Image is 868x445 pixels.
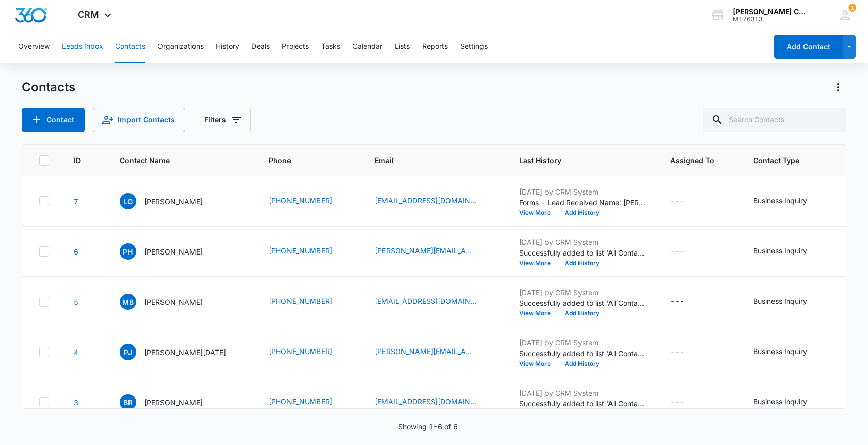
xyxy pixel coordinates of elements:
[375,296,495,308] div: Email - beaversmelissamkt@gmail.com - Select to Edit Field
[375,155,480,166] span: Email
[848,4,856,12] div: notifications count
[157,30,204,63] button: Organizations
[519,310,558,316] button: View More
[22,108,85,132] button: Add Contact
[753,155,811,166] span: Contact Type
[352,30,382,63] button: Calendar
[321,30,340,63] button: Tasks
[670,346,702,358] div: Assigned To - - Select to Edit Field
[74,247,78,256] a: Navigate to contact details page for Patrick Harral
[144,347,226,358] p: [PERSON_NAME][DATE]
[269,396,332,407] a: [PHONE_NUMBER]
[120,243,136,260] span: PH
[269,195,350,207] div: Phone - (651) 238-8774 - Select to Edit Field
[144,246,203,257] p: [PERSON_NAME]
[120,243,221,260] div: Contact Name - Patrick Harral - Select to Edit Field
[753,195,825,207] div: Contact Type - Business Inquiry - Select to Edit Field
[558,310,606,316] button: Add History
[375,296,476,306] a: [EMAIL_ADDRESS][DOMAIN_NAME]
[519,247,646,258] p: Successfully added to list 'All Contacts'.
[74,155,81,166] span: ID
[703,108,846,132] input: Search Contacts
[460,30,488,63] button: Settings
[670,346,684,358] div: ---
[848,4,856,12] span: 1
[144,196,203,207] p: [PERSON_NAME]
[375,346,495,358] div: Email - paul@cahillestimating.us - Select to Edit Field
[375,245,476,256] a: [PERSON_NAME][EMAIL_ADDRESS][PERSON_NAME][DOMAIN_NAME]
[120,294,136,310] span: MB
[670,296,702,308] div: Assigned To - - Select to Edit Field
[18,30,50,63] button: Overview
[120,394,136,410] span: BR
[733,8,807,16] div: account name
[753,396,807,407] div: Business Inquiry
[670,296,684,308] div: ---
[375,396,476,407] a: [EMAIL_ADDRESS][DOMAIN_NAME]
[398,421,458,432] p: Showing 1-6 of 6
[558,260,606,266] button: Add History
[375,346,476,357] a: [PERSON_NAME][EMAIL_ADDRESS][DOMAIN_NAME]
[519,388,646,398] p: [DATE] by CRM System
[93,108,185,132] button: Import Contacts
[670,396,684,408] div: ---
[194,108,251,132] button: Filters
[733,16,807,23] div: account id
[74,298,78,306] a: Navigate to contact details page for Melissa Beavers
[74,398,78,407] a: Navigate to contact details page for Brent Revok
[120,344,244,360] div: Contact Name - Paul J. Easter - Select to Edit Field
[74,348,78,357] a: Navigate to contact details page for Paul J. Easter
[120,344,136,360] span: PJ
[144,397,203,408] p: [PERSON_NAME]
[519,155,631,166] span: Last History
[670,245,702,258] div: Assigned To - - Select to Edit Field
[375,195,476,206] a: [EMAIL_ADDRESS][DOMAIN_NAME]
[251,30,270,63] button: Deals
[753,195,807,206] div: Business Inquiry
[670,245,684,258] div: ---
[519,197,646,208] p: Forms - Lead Received Name: [PERSON_NAME] Email: [EMAIL_ADDRESS][DOMAIN_NAME] Phone: [PHONE_NUMBE...
[269,346,350,358] div: Phone - (929) 447-0396 - Select to Edit Field
[120,294,221,310] div: Contact Name - Melissa Beavers - Select to Edit Field
[78,9,99,20] span: CRM
[269,195,332,206] a: [PHONE_NUMBER]
[120,193,221,209] div: Contact Name - Linda Goodno - Select to Edit Field
[115,30,145,63] button: Contacts
[519,361,558,367] button: View More
[216,30,239,63] button: History
[753,296,807,306] div: Business Inquiry
[269,296,332,306] a: [PHONE_NUMBER]
[519,237,646,247] p: [DATE] by CRM System
[830,79,846,96] button: Actions
[375,396,495,408] div: Email - revok@duck.com - Select to Edit Field
[519,348,646,359] p: Successfully added to list 'All Contacts'.
[753,245,807,256] div: Business Inquiry
[670,155,714,166] span: Assigned To
[670,195,684,207] div: ---
[74,197,78,206] a: Navigate to contact details page for Linda Goodno
[753,396,825,408] div: Contact Type - Business Inquiry - Select to Edit Field
[22,80,75,95] h1: Contacts
[519,337,646,348] p: [DATE] by CRM System
[670,396,702,408] div: Assigned To - - Select to Edit Field
[753,245,825,258] div: Contact Type - Business Inquiry - Select to Edit Field
[269,296,350,308] div: Phone - (501) 555-1234 - Select to Edit Field
[519,210,558,216] button: View More
[753,296,825,308] div: Contact Type - Business Inquiry - Select to Edit Field
[519,186,646,197] p: [DATE] by CRM System
[519,398,646,409] p: Successfully added to list 'All Contacts'.
[774,35,843,59] button: Add Contact
[670,195,702,207] div: Assigned To - - Select to Edit Field
[558,361,606,367] button: Add History
[519,260,558,266] button: View More
[144,297,203,307] p: [PERSON_NAME]
[62,30,103,63] button: Leads Inbox
[558,210,606,216] button: Add History
[282,30,309,63] button: Projects
[422,30,448,63] button: Reports
[395,30,410,63] button: Lists
[269,396,350,408] div: Phone - (435) 669-1022 - Select to Edit Field
[753,346,825,358] div: Contact Type - Business Inquiry - Select to Edit Field
[753,346,807,357] div: Business Inquiry
[120,394,221,410] div: Contact Name - Brent Revok - Select to Edit Field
